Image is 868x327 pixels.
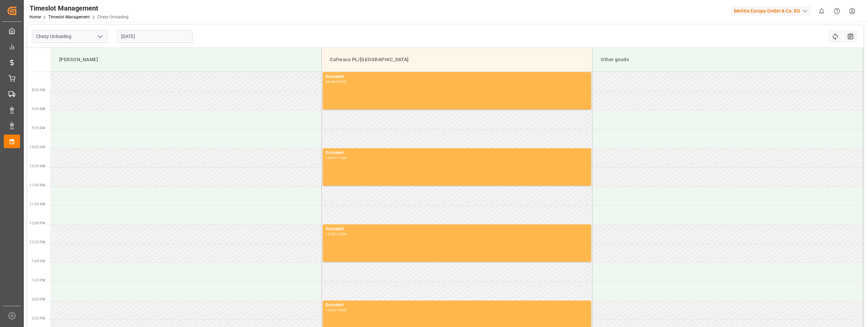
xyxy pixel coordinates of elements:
div: 08:00 [325,80,335,83]
span: 10:00 AM [30,145,45,149]
div: 15:00 [336,309,346,312]
span: 2:00 PM [32,297,45,301]
div: Occupied [325,73,588,80]
div: Occupied [325,226,588,233]
input: Type to search/select [32,30,107,43]
div: Cofresco PL/[GEOGRAPHIC_DATA] [327,53,587,66]
div: - [335,309,336,312]
span: 2:30 PM [32,316,45,320]
input: DD-MM-YYYY [117,30,193,43]
div: Timeslot Management [30,3,129,13]
span: 9:00 AM [32,107,45,111]
a: Home [30,15,41,19]
span: 10:30 AM [30,164,45,168]
div: - [335,233,336,236]
div: - [335,156,336,159]
div: 09:00 [336,80,346,83]
div: 13:00 [336,233,346,236]
div: 14:00 [325,309,335,312]
span: 11:30 AM [30,202,45,206]
div: 12:00 [325,233,335,236]
span: 9:30 AM [32,126,45,130]
button: Melitta Europa GmbH & Co. KG [731,4,814,17]
div: 10:00 [325,156,335,159]
div: Occupied [325,302,588,309]
div: - [335,80,336,83]
div: 11:00 [336,156,346,159]
div: [PERSON_NAME] [56,53,316,66]
a: Timeslot Management [48,15,90,19]
span: 1:00 PM [32,259,45,263]
span: 12:30 PM [30,240,45,244]
button: Help Center [829,3,845,19]
span: 12:00 PM [30,221,45,225]
span: 1:30 PM [32,278,45,282]
span: 8:30 AM [32,88,45,92]
button: open menu [95,31,105,42]
div: Other goods [598,53,857,66]
div: Occupied [325,150,588,156]
span: 11:00 AM [30,183,45,187]
button: show 0 new notifications [814,3,829,19]
div: Melitta Europa GmbH & Co. KG [731,6,811,16]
